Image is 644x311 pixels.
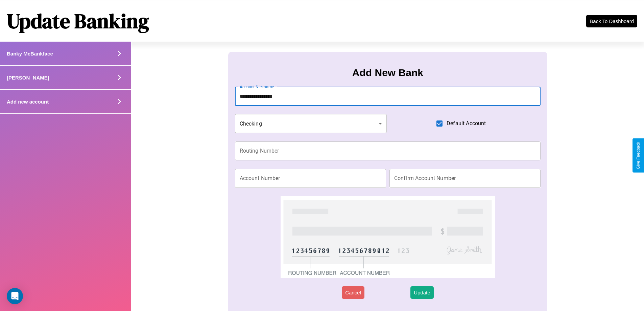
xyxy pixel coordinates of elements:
button: Update [410,286,433,299]
img: check [281,196,495,278]
label: Account Nickname [240,84,274,90]
h3: Add New Bank [352,67,423,79]
h4: Banky McBankface [7,51,53,57]
div: Checking [235,114,387,133]
h4: Add new account [7,99,49,105]
div: Open Intercom Messenger [7,288,23,304]
h1: Update Banking [7,7,149,35]
h4: [PERSON_NAME] [7,75,49,81]
div: Give Feedback [636,142,641,169]
button: Cancel [342,286,364,299]
button: Back To Dashboard [586,15,637,27]
span: Default Account [447,119,486,128]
